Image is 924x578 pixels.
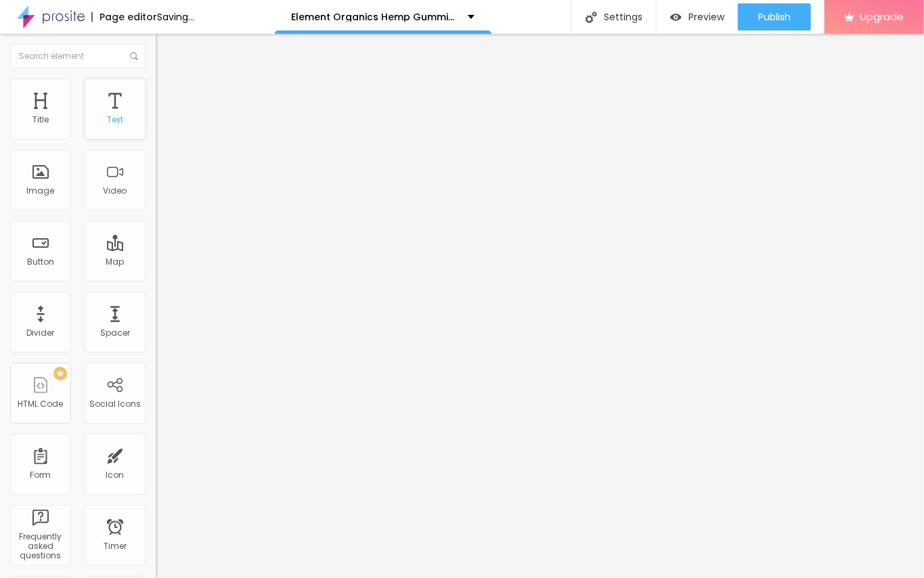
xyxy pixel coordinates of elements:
[18,399,64,409] div: HTML Code
[738,3,811,30] button: Publish
[107,115,123,125] div: Text
[106,257,125,267] div: Map
[100,328,130,338] div: Spacer
[106,470,125,480] div: Icon
[14,532,67,561] div: Frequently asked questions
[10,44,146,68] input: Search element
[670,12,682,23] img: view-1.svg
[27,257,54,267] div: Button
[688,12,724,22] span: Preview
[32,115,49,125] div: Title
[130,52,138,60] img: Icone
[89,399,141,409] div: Social Icons
[30,470,51,480] div: Form
[156,34,924,578] iframe: Editor
[27,328,55,338] div: Divider
[91,12,157,22] div: Page editor
[657,3,738,30] button: Preview
[104,541,127,551] div: Timer
[157,12,194,22] div: Saving...
[860,11,904,22] span: Upgrade
[586,12,597,23] img: Icone
[27,186,55,196] div: Image
[104,186,127,196] div: Video
[292,12,458,22] p: Element Organics Hemp Gummies™ [GEOGRAPHIC_DATA] Official Website
[758,12,791,22] span: Publish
